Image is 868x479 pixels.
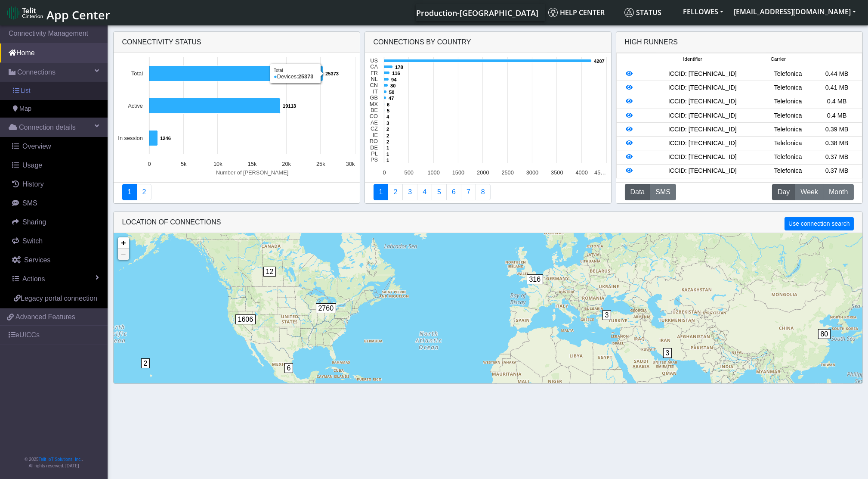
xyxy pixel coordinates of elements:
span: 3 [663,348,672,358]
text: 15k [247,161,256,167]
text: 178 [395,65,403,70]
span: 80 [818,329,831,339]
text: Total [131,70,142,77]
span: 2760 [316,303,337,313]
div: 0.41 MB [812,83,862,93]
img: status.svg [624,8,634,17]
div: LOCATION OF CONNECTIONS [114,212,862,233]
text: 30k [346,161,355,167]
text: 116 [392,71,400,76]
text: RO [369,138,377,144]
img: logo-telit-cinterion-gw-new.png [7,6,43,20]
span: Production-[GEOGRAPHIC_DATA] [416,8,538,18]
div: 0.4 MB [812,111,862,121]
div: Telefonica [763,166,812,176]
a: Switch [3,232,108,251]
button: FELLOWES [678,4,729,19]
text: 0 [148,161,151,167]
a: SMS [3,194,108,213]
div: Connectivity status [114,32,360,53]
span: Status [624,8,661,17]
text: DE [370,144,378,151]
text: BE [370,107,377,113]
text: 10k [213,161,222,167]
a: Zoom out [118,249,129,260]
text: 2000 [477,169,489,176]
text: 80 [390,83,395,88]
span: Connections [17,67,56,78]
text: 50 [389,90,394,95]
text: 4000 [575,169,587,176]
text: 20k [282,161,291,167]
div: ICCID: [TECHNICAL_ID] [641,139,763,148]
a: Carrier [388,184,403,200]
text: 47 [389,96,394,101]
text: 3000 [526,169,538,176]
text: AE [370,119,377,126]
a: Usage [3,156,108,175]
text: PS [370,156,377,163]
text: 94 [391,77,397,82]
div: ICCID: [TECHNICAL_ID] [641,97,763,106]
text: 1 [386,158,389,163]
text: 25373 [325,71,339,76]
span: Help center [548,8,605,17]
span: Advanced Features [15,312,75,322]
div: 0.38 MB [812,139,862,148]
div: 0.44 MB [812,69,862,79]
text: 3500 [551,169,563,176]
a: Not Connected for 30 days [476,184,491,200]
div: ICCID: [TECHNICAL_ID] [641,152,763,162]
div: ICCID: [TECHNICAL_ID] [641,125,763,134]
span: Identifier [683,56,702,63]
div: Telefonica [763,152,812,162]
text: PL [371,150,378,157]
img: knowledge.svg [548,8,558,17]
text: 3 [386,121,389,126]
div: 0.4 MB [812,97,862,106]
text: 2 [386,133,389,138]
text: 2500 [501,169,513,176]
span: List [21,86,30,96]
div: Telefonica [763,97,812,106]
text: 2 [386,127,389,132]
span: Actions [22,275,45,283]
div: ICCID: [TECHNICAL_ID] [641,83,763,93]
text: 45… [594,169,606,176]
div: High Runners [625,37,678,47]
text: 1246 [160,136,171,141]
a: Usage per Country [402,184,417,200]
span: Connection details [19,122,76,133]
text: NL [371,76,377,82]
text: CO [369,113,377,119]
text: US [370,57,378,64]
span: Legacy portal connection [21,295,97,302]
text: 1000 [427,169,439,176]
a: 14 Days Trend [446,184,461,200]
button: Week [795,184,824,200]
a: Connections By Country [374,184,389,200]
a: Zoom in [118,237,129,249]
text: 500 [404,169,413,176]
text: Number of [PERSON_NAME] [216,169,288,176]
div: Telefonica [763,139,812,148]
div: 0.39 MB [812,125,862,134]
text: 4 [386,114,389,119]
span: Map [19,104,31,114]
div: Telefonica [763,111,812,121]
span: Usage [22,162,42,169]
div: 3 [663,348,672,374]
a: Status [621,4,678,21]
span: 6 [284,363,293,373]
span: Carrier [771,56,786,63]
text: IE [372,132,377,138]
span: Sharing [22,218,46,226]
div: Connections By Country [365,32,611,53]
text: CA [370,63,378,70]
text: CN [370,82,377,88]
a: Deployment status [136,184,151,200]
text: 5 [387,108,389,113]
div: ICCID: [TECHNICAL_ID] [641,166,763,176]
div: ICCID: [TECHNICAL_ID] [641,69,763,79]
div: 0.37 MB [812,166,862,176]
